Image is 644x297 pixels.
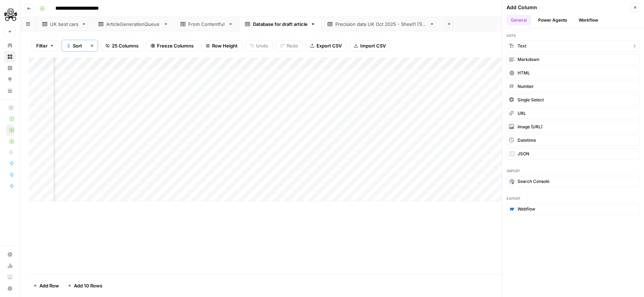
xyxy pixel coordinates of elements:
button: Help + Support [4,283,16,294]
button: General [507,15,531,26]
button: Single Select [507,94,640,106]
img: PistonHeads Logo [4,8,17,21]
button: Webflow [507,203,640,215]
span: JSON [518,151,529,157]
span: Search Console [518,178,550,185]
span: 25 Columns [112,42,139,49]
div: Database for draft article [253,21,308,28]
button: Datetime [507,135,640,146]
span: Datetime [518,137,536,144]
span: HTML [518,70,530,76]
span: Image (URL) [518,124,542,130]
button: Workflow [574,15,602,26]
span: Filter [36,42,48,49]
div: 1 [66,43,71,49]
button: Add Row [29,280,63,291]
a: Your Data [4,85,16,96]
a: Browse [4,51,16,62]
a: ArticleGenerationQueue [92,17,174,31]
button: Undo [245,40,273,51]
a: From Contentful [174,17,239,31]
button: JSON [507,148,640,159]
div: ArticleGenerationQueue [106,21,161,28]
button: 1Sort [62,40,86,51]
button: Number [507,81,640,92]
a: Home [4,40,16,51]
button: Workspace: PistonHeads [4,6,16,23]
a: Insights [4,62,16,74]
button: HTML [507,67,640,79]
span: Export [507,196,640,201]
button: Export CSV [305,40,346,51]
button: Filter [32,40,59,51]
span: Sort [73,42,82,49]
span: Redo [287,42,298,49]
div: Precision data UK [DATE] - Sheet1 (1).csv [335,21,427,28]
button: Text [507,40,640,52]
button: Power Agents [534,15,572,26]
a: Usage [4,260,16,271]
button: 25 Columns [101,40,143,51]
span: 1 [67,43,70,49]
span: Number [518,83,534,90]
button: Import CSV [349,40,390,51]
span: Markdown [518,56,539,63]
span: Single Select [518,97,544,103]
a: UK best cars [36,17,92,31]
span: Import [507,168,640,174]
a: Database for draft article [239,17,321,31]
span: Add Row [39,282,59,289]
span: Data [507,33,640,38]
button: URL [507,108,640,119]
span: Freeze Columns [157,42,194,49]
span: Import CSV [360,42,386,49]
button: Add 10 Rows [63,280,107,291]
div: UK best cars [50,21,79,28]
a: Opportunities [4,74,16,85]
button: Image (URL) [507,121,640,133]
button: Freeze Columns [146,40,198,51]
a: Precision data UK [DATE] - Sheet1 (1).csv [321,17,440,31]
span: Export CSV [316,42,342,49]
span: Text [518,43,526,49]
span: Webflow [518,206,535,212]
a: Settings [4,249,16,260]
span: Undo [256,42,268,49]
button: Search Console [507,176,640,187]
span: Add 10 Rows [74,282,102,289]
button: Row Height [201,40,242,51]
span: URL [518,110,526,117]
a: Learning Hub [4,271,16,283]
div: From Contentful [188,21,225,28]
span: Row Height [212,42,238,49]
button: Markdown [507,54,640,65]
button: Redo [276,40,303,51]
